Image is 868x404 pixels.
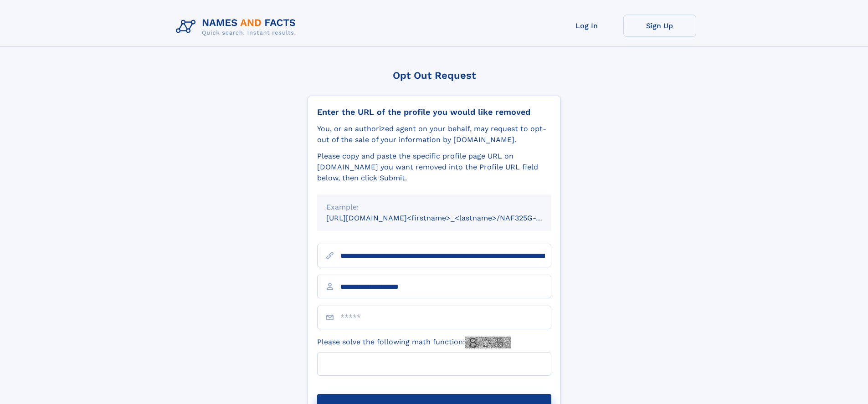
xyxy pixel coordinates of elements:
[550,15,623,37] a: Log In
[317,151,551,184] div: Please copy and paste the specific profile page URL on [DOMAIN_NAME] you want removed into the Pr...
[326,202,542,213] div: Example:
[317,337,511,348] label: Please solve the following math function:
[172,15,303,39] img: Logo Names and Facts
[308,70,561,81] div: Opt Out Request
[317,107,551,117] div: Enter the URL of the profile you would like removed
[623,15,696,37] a: Sign Up
[317,123,551,145] div: You, or an authorized agent on your behalf, may request to opt-out of the sale of your informatio...
[326,214,569,222] small: [URL][DOMAIN_NAME]<firstname>_<lastname>/NAF325G-xxxxxxxx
